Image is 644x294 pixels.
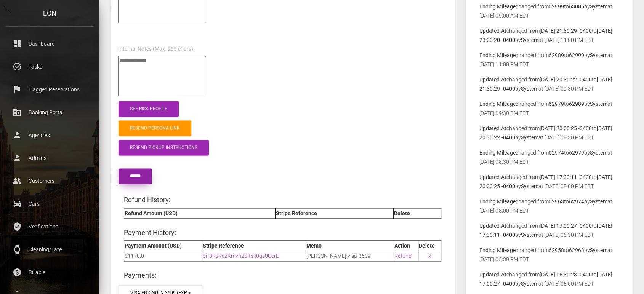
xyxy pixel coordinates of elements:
b: Updated At [479,28,506,34]
b: System [590,150,607,156]
b: [DATE] 21:30:29 -0400 [539,28,591,34]
p: Flagged Reservations [11,84,88,95]
b: 62974 [569,198,584,205]
a: task_alt Tasks [6,57,93,76]
a: Resend Persona Link [119,120,191,136]
b: 62974 [548,150,564,156]
a: person Admins [6,149,93,168]
p: changed from to by at [DATE] 09:00 AM EDT [479,2,619,20]
a: Refund [394,253,412,259]
p: Verifications [11,221,88,232]
b: System [521,37,538,43]
p: Cars [11,198,88,209]
b: Updated At [479,77,506,83]
label: Internal Notes (Max. 255 chars) [118,45,193,53]
b: Ending Mileage [479,198,515,205]
a: person Agencies [6,126,93,145]
b: System [590,3,607,10]
b: System [521,232,538,238]
a: watch Cleaning/Late [6,240,93,259]
b: 62958 [548,247,564,253]
b: [DATE] 17:00:27 -0400 [539,223,591,229]
b: System [590,247,607,253]
p: changed from to by at [DATE] 05:00 PM EDT [479,270,619,288]
b: 63005 [569,3,584,10]
p: changed from to by at [DATE] 11:00 PM EDT [479,26,619,45]
b: Ending Mileage [479,150,515,156]
th: Refund Amount (USD) [124,208,276,218]
b: Ending Mileage [479,247,515,253]
td: $1170.0 [124,251,202,261]
td: [PERSON_NAME]-visa-3609 [306,251,394,261]
th: Payment Amount (USD) [124,240,202,251]
b: System [590,101,607,107]
b: 62963 [548,198,564,205]
th: Stripe Reference [202,240,306,251]
a: x [428,253,431,259]
b: 62979 [548,101,564,107]
p: Dashboard [11,38,88,50]
b: System [590,198,607,205]
b: 62989 [548,52,564,58]
a: drive_eta Cars [6,194,93,213]
p: changed from to by at [DATE] 08:30 PM EDT [479,148,619,166]
p: changed from to by at [DATE] 08:00 PM EDT [479,197,619,215]
a: paid Billable [6,263,93,282]
h4: Refund History: [124,195,441,205]
p: Billable [11,267,88,278]
a: See Risk Profile [119,101,179,117]
a: verified_user Verifications [6,217,93,236]
p: changed from to by at [DATE] 11:00 PM EDT [479,51,619,69]
a: Resend Pickup Instructions [119,140,209,155]
b: Updated At [479,272,506,278]
h4: Payment History: [124,228,441,237]
b: 62999 [548,3,564,10]
b: System [521,86,538,92]
b: 62963 [569,247,584,253]
b: Updated At [479,125,506,131]
p: Agencies [11,129,88,141]
b: System [590,52,607,58]
p: Tasks [11,61,88,72]
a: corporate_fare Booking Portal [6,103,93,122]
p: changed from to by at [DATE] 09:30 PM EDT [479,99,619,118]
h4: Payments: [124,270,441,280]
b: Ending Mileage [479,101,515,107]
b: 62999 [569,52,584,58]
b: Ending Mileage [479,52,515,58]
b: System [521,183,538,189]
b: [DATE] 17:30:11 -0400 [539,174,591,180]
b: Updated At [479,223,506,229]
p: changed from to by at [DATE] 08:00 PM EDT [479,173,619,191]
p: changed from to by at [DATE] 08:30 PM EDT [479,124,619,142]
b: [DATE] 16:30:23 -0400 [539,272,591,278]
b: 62989 [569,101,584,107]
b: [DATE] 20:30:22 -0400 [539,77,591,83]
a: people Customers [6,171,93,190]
p: Booking Portal [11,107,88,118]
th: Stripe Reference [275,208,393,218]
b: System [521,281,538,287]
b: System [521,134,538,141]
a: flag Flagged Reservations [6,80,93,99]
a: dashboard Dashboard [6,34,93,53]
th: Memo [306,240,394,251]
p: Admins [11,152,88,164]
a: pi_3RsRcZKmvh2SItsk0gz0UerE [203,253,279,259]
b: Ending Mileage [479,3,515,10]
p: Cleaning/Late [11,244,88,255]
th: Delete [393,208,441,218]
p: changed from to by at [DATE] 05:30 PM EDT [479,246,619,264]
b: [DATE] 20:00:25 -0400 [539,125,591,131]
th: Delete [418,240,441,251]
p: changed from to by at [DATE] 05:30 PM EDT [479,221,619,240]
th: Action [394,240,418,251]
b: Updated At [479,174,506,180]
p: changed from to by at [DATE] 09:30 PM EDT [479,75,619,93]
b: 62979 [569,150,584,156]
p: Customers [11,175,88,187]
